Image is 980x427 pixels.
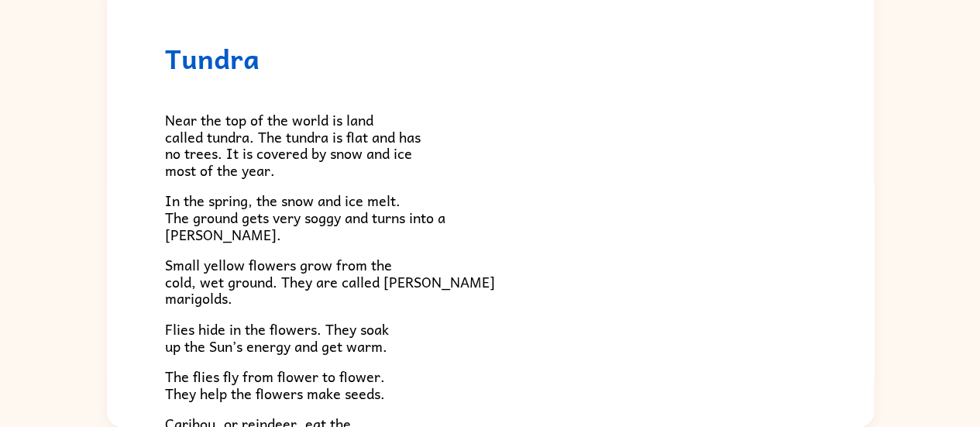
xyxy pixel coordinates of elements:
[165,318,389,357] span: Flies hide in the flowers. They soak up the Sun’s energy and get warm.
[165,253,495,309] span: Small yellow flowers grow from the cold, wet ground. They are called [PERSON_NAME] marigolds.
[165,365,385,405] span: The flies fly from flower to flower. They help the flowers make seeds.
[165,43,816,74] h1: Tundra
[165,189,445,245] span: In the spring, the snow and ice melt. The ground gets very soggy and turns into a [PERSON_NAME].
[165,108,421,181] span: Near the top of the world is land called tundra. The tundra is flat and has no trees. It is cover...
